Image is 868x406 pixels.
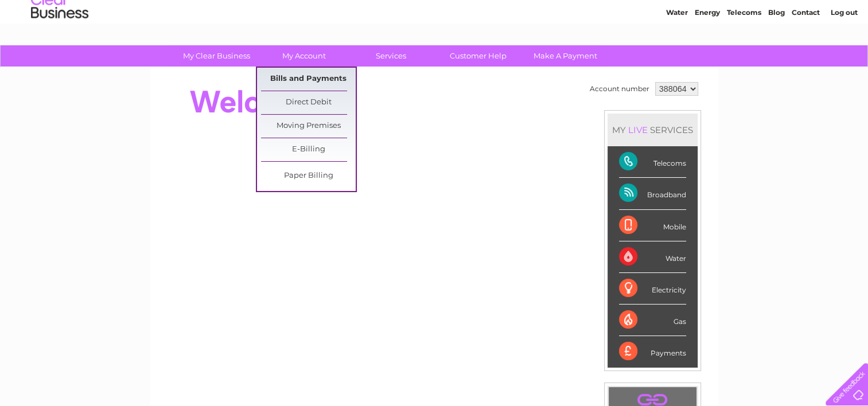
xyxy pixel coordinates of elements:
[431,45,526,67] a: Customer Help
[619,178,686,209] div: Broadband
[256,45,351,67] a: My Account
[518,45,613,67] a: Make A Payment
[830,49,857,57] a: Log out
[164,6,706,56] div: Clear Business is a trading name of Verastar Limited (registered in [GEOGRAPHIC_DATA] No. 3667643...
[619,304,686,336] div: Gas
[30,30,89,65] img: logo.png
[626,124,650,135] div: LIVE
[768,49,785,57] a: Blog
[695,49,720,57] a: Energy
[261,115,356,138] a: Moving Premises
[619,210,686,241] div: Mobile
[261,165,356,188] a: Paper Billing
[619,241,686,273] div: Water
[608,114,698,146] div: MY SERVICES
[792,49,820,57] a: Contact
[261,138,356,161] a: E-Billing
[619,336,686,367] div: Payments
[666,49,688,57] a: Water
[261,91,356,114] a: Direct Debit
[619,146,686,178] div: Telecoms
[344,45,438,67] a: Services
[652,6,731,20] a: 0333 014 3131
[261,68,356,91] a: Bills and Payments
[169,45,264,67] a: My Clear Business
[727,49,761,57] a: Telecoms
[619,273,686,304] div: Electricity
[587,79,652,99] td: Account number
